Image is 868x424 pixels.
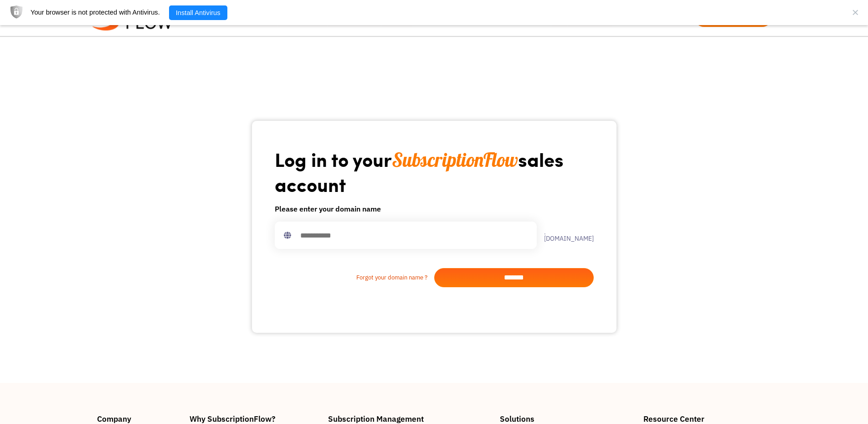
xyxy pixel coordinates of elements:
a: Forgot your domain name ? [275,273,434,282]
label: .[DOMAIN_NAME] [537,229,594,242]
h6: Please enter your domain name [275,203,594,214]
h4: Why SubscriptionFlow? [190,415,319,423]
span: SubscriptionFlow [392,148,518,172]
h1: Log in to your sales account [275,147,594,196]
h4: Company [97,415,181,423]
h4: Solutions [500,415,634,423]
h4: Resource Center [643,415,771,423]
h4: Subscription Management [328,415,491,423]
